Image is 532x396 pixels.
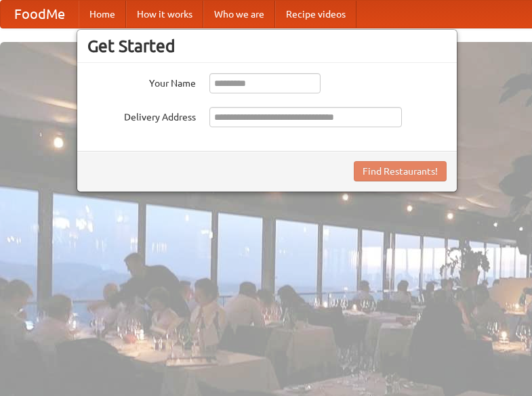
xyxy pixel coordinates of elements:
[126,1,203,28] a: How it works
[87,36,447,56] h3: Get Started
[203,1,275,28] a: Who we are
[354,161,447,181] button: Find Restaurants!
[1,1,79,28] a: FoodMe
[87,107,196,124] label: Delivery Address
[275,1,356,28] a: Recipe videos
[79,1,126,28] a: Home
[87,73,196,90] label: Your Name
